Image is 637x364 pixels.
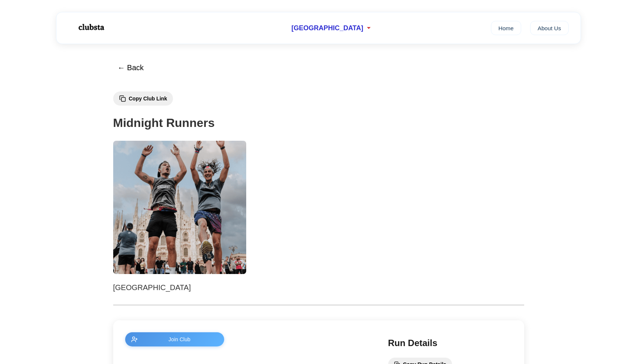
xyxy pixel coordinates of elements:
[113,113,524,133] h1: Midnight Runners
[491,21,521,35] a: Home
[125,332,225,346] button: Join Club
[141,336,219,342] span: Join Club
[113,141,247,274] img: Midnight Runners 1
[68,18,113,37] img: Logo
[129,96,167,102] span: Copy Club Link
[291,24,363,32] span: [GEOGRAPHIC_DATA]
[113,91,173,106] button: Copy Club Link
[388,336,512,350] h2: Run Details
[125,332,373,346] a: Join Club
[113,281,524,293] p: [GEOGRAPHIC_DATA]
[530,21,569,35] a: About Us
[113,59,148,77] button: ← Back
